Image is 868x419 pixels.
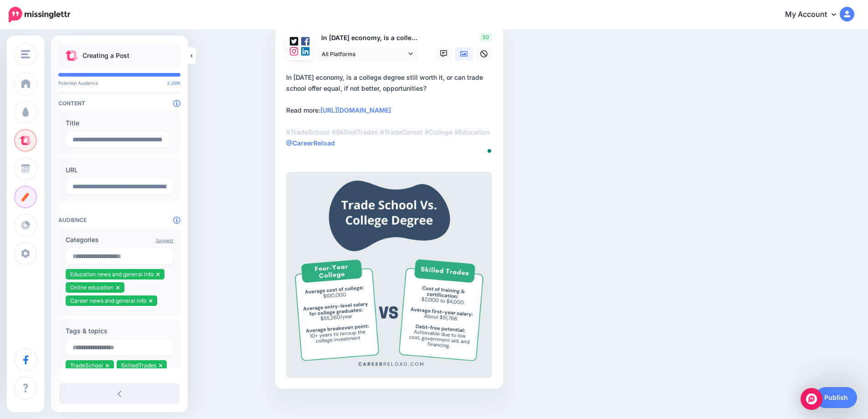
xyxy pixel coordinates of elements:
img: menu.png [21,50,30,58]
a: My Account [776,4,854,26]
a: All Platforms [317,47,417,61]
h4: Content [58,100,180,107]
span: Education news and general info [70,271,154,278]
div: In [DATE] economy, is a college degree still worth it, or can trade school offer equal, if not be... [286,72,496,149]
span: SkilledTrades [121,362,156,369]
p: Creating a Post [82,50,129,61]
label: Tags & topics [66,326,173,336]
a: Suggest [156,238,173,243]
p: Potential Audience [58,80,180,86]
p: In [DATE] economy, is a college degree still worth it, or can trade school offer equal, if not be... [317,33,418,43]
img: XDHLP4N1DUHHES4EG69VBXEDTB8XHVB4.jpg [286,172,492,378]
span: 50 [480,33,492,42]
span: 3.26M [167,80,180,86]
label: Title [66,118,173,129]
textarea: To enrich screen reader interactions, please activate Accessibility in Grammarly extension settings [286,72,496,160]
img: Missinglettr [9,7,70,22]
img: curate.png [66,51,78,61]
label: URL [66,165,173,176]
span: Career news and general info [70,297,146,304]
label: Categories [66,234,173,245]
span: Online education [70,284,113,291]
span: TradeSchool [70,362,103,369]
div: Open Intercom Messenger [801,388,822,410]
h4: Audience [58,217,180,223]
span: All Platforms [322,49,406,59]
a: Publish [815,387,857,408]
